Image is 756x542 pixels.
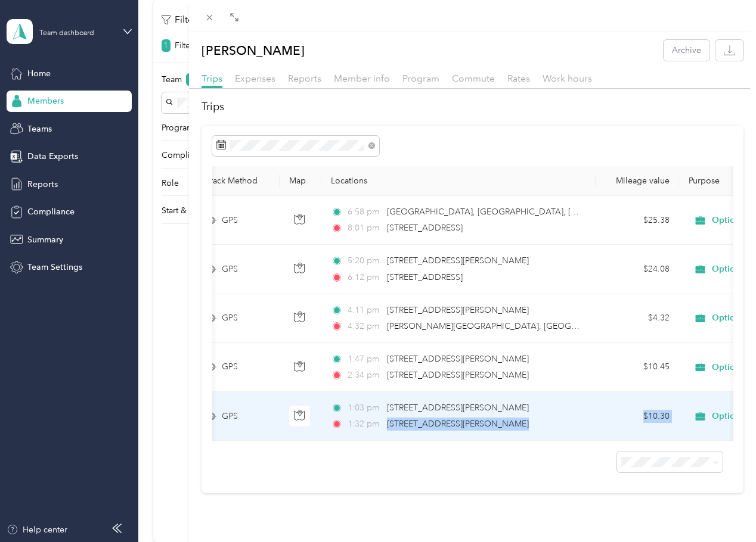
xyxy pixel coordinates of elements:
[222,410,238,423] span: GPS
[387,321,630,331] span: [PERSON_NAME][GEOGRAPHIC_DATA], [GEOGRAPHIC_DATA]
[348,304,382,317] span: 4:11 pm
[348,271,382,284] span: 6:12 pm
[596,166,679,196] th: Mileage value
[321,166,596,196] th: Locations
[202,99,743,115] h2: Trips
[348,222,382,235] span: 8:01 pm
[348,320,382,333] span: 4:32 pm
[348,254,382,267] span: 5:20 pm
[596,343,679,392] td: $10.45
[348,353,382,366] span: 1:47 pm
[387,419,529,429] span: [STREET_ADDRESS][PERSON_NAME]
[689,475,756,542] iframe: Everlance-gr Chat Button Frame
[334,73,390,84] span: Member info
[222,360,238,373] span: GPS
[664,40,709,61] button: Archive
[387,272,463,282] span: [STREET_ADDRESS]
[596,196,679,245] td: $25.38
[387,370,529,380] span: [STREET_ADDRESS][PERSON_NAME]
[202,73,222,84] span: Trips
[596,245,679,294] td: $24.08
[348,205,382,219] span: 6:58 pm
[348,401,382,415] span: 1:03 pm
[222,214,238,227] span: GPS
[507,73,530,84] span: Rates
[402,73,439,84] span: Program
[222,263,238,276] span: GPS
[348,369,382,382] span: 2:34 pm
[280,166,321,196] th: Map
[235,73,275,84] span: Expenses
[452,73,495,84] span: Commute
[348,418,382,431] span: 1:32 pm
[196,166,280,196] th: Track Method
[387,207,654,217] span: [GEOGRAPHIC_DATA], [GEOGRAPHIC_DATA], [GEOGRAPHIC_DATA]
[387,403,529,413] span: [STREET_ADDRESS][PERSON_NAME]
[288,73,321,84] span: Reports
[202,40,305,61] p: [PERSON_NAME]
[387,305,529,315] span: [STREET_ADDRESS][PERSON_NAME]
[387,223,463,233] span: [STREET_ADDRESS]
[387,256,529,266] span: [STREET_ADDRESS][PERSON_NAME]
[596,294,679,343] td: $4.32
[387,354,529,364] span: [STREET_ADDRESS][PERSON_NAME]
[222,312,238,325] span: GPS
[543,73,592,84] span: Work hours
[596,392,679,441] td: $10.30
